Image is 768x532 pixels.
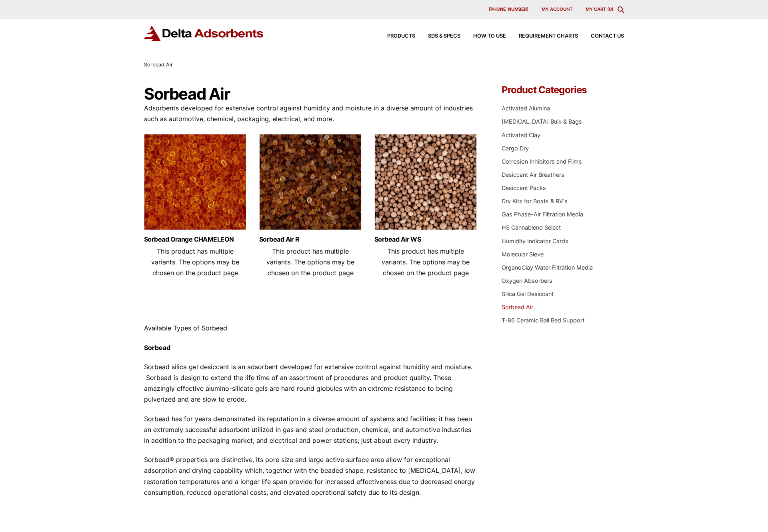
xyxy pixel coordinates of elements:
[502,184,546,191] a: Desiccant Packs
[144,26,264,41] img: Delta Adsorbents
[502,264,593,271] a: OrganoClay Water Filtration Media
[578,34,624,39] a: Contact Us
[266,247,354,277] span: This product has multiple variants. The options may be chosen on the product page
[144,362,478,405] p: Sorbead silica gel desiccant is an adsorbent developed for extensive control against humidity and...
[502,105,550,112] a: Activated Alumina
[502,317,584,324] a: T-86 Ceramic Ball Bed Support
[618,6,624,13] div: Toggle Modal Content
[144,62,173,68] span: Sorbead Air
[428,34,460,39] span: SDS & SPECS
[502,277,552,284] a: Oxygen Absorbers
[502,171,564,178] a: Desiccant Air Breathers
[502,304,533,310] a: Sorbead Air
[144,414,478,446] p: Sorbead has for years demonstrated its reputation in a diverse amount of systems and facilities; ...
[586,6,613,12] a: My Cart (0)
[502,290,554,297] a: Silica Gel Desiccant
[591,34,624,39] span: Contact Us
[482,6,535,13] a: [PHONE_NUMBER]
[535,6,579,13] a: My account
[259,236,362,243] a: Sorbead Air R
[502,198,568,204] a: Dry Kits for Boats & RV's
[502,211,583,218] a: Gas Phase-Air Filtration Media
[374,236,477,243] a: Sorbead Air WS
[144,344,170,352] strong: Sorbead
[151,247,239,277] span: This product has multiple variants. The options may be chosen on the product page
[473,34,506,39] span: How to Use
[502,85,624,95] h4: Product Categories
[489,7,528,12] span: [PHONE_NUMBER]
[519,34,578,39] span: Requirement Charts
[502,224,561,231] a: HS Cannablend Select
[374,34,415,39] a: Products
[502,238,568,244] a: Humidity Indicator Cards
[382,247,470,277] span: This product has multiple variants. The options may be chosen on the product page
[502,132,540,138] a: Activated Clay
[609,6,612,12] span: 0
[144,236,246,243] a: Sorbead Orange CHAMELEON
[144,85,478,103] h1: Sorbead Air
[460,34,506,39] a: How to Use
[506,34,578,39] a: Requirement Charts
[387,34,415,39] span: Products
[144,323,478,334] p: Available Types of Sorbead
[502,145,529,152] a: Cargo Dry
[415,34,460,39] a: SDS & SPECS
[502,118,582,125] a: [MEDICAL_DATA] Bulk & Bags
[144,103,478,124] p: Adsorbents developed for extensive control against humidity and moisture in a diverse amount of i...
[144,454,478,498] p: Sorbead® properties are distinctive, its pore size and large active surface area allow for except...
[502,158,582,165] a: Corrosion Inhibitors and Films
[542,7,572,12] span: My account
[502,251,544,258] a: Molecular Sieve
